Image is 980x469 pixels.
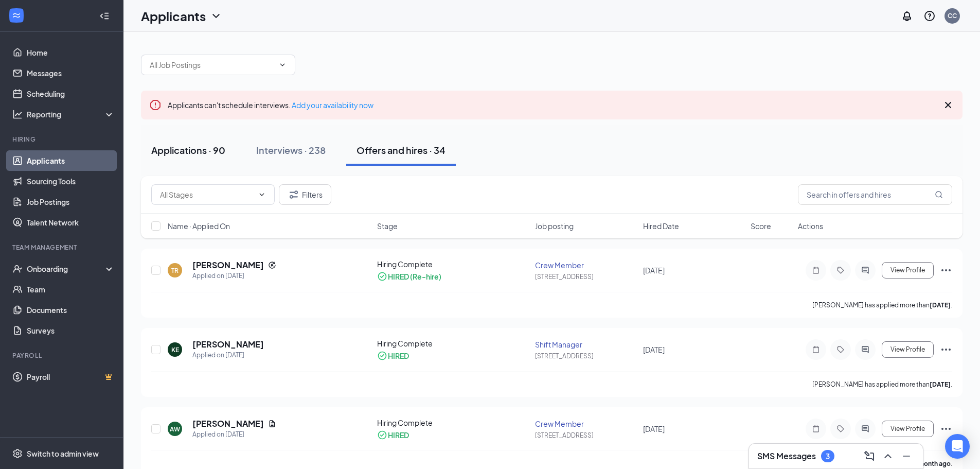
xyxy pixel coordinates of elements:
svg: Reapply [268,261,276,269]
b: [DATE] [930,380,951,388]
span: Name · Applied On [168,221,230,231]
span: Job posting [535,221,574,231]
svg: Error [149,99,162,111]
svg: CheckmarkCircle [377,351,387,361]
svg: ChevronDown [258,190,266,199]
a: Team [27,279,115,300]
svg: ActiveChat [859,425,871,433]
div: Onboarding [27,264,106,274]
h5: [PERSON_NAME] [192,418,264,429]
div: Open Intercom Messenger [945,434,970,459]
p: [PERSON_NAME] has applied more than . [812,380,952,389]
div: Hiring Complete [377,259,529,269]
a: Surveys [27,320,115,341]
div: HIRED (Re-hire) [388,271,441,282]
div: Crew Member [535,260,636,270]
button: View Profile [882,421,934,437]
svg: Tag [834,425,847,433]
div: Reporting [27,109,115,119]
span: Applicants can't schedule interviews. [168,100,373,110]
h1: Applicants [141,7,206,25]
a: Home [27,42,115,63]
div: Applications · 90 [151,144,225,157]
span: Stage [377,221,398,231]
div: Team Management [12,243,113,252]
p: [PERSON_NAME] has applied more than . [812,301,952,309]
h3: SMS Messages [757,450,816,462]
div: Offers and hires · 34 [357,144,446,157]
input: All Job Postings [150,59,274,71]
a: Applicants [27,150,115,171]
b: a month ago [914,460,951,467]
svg: Document [268,420,276,428]
div: Switch to admin view [27,448,99,459]
div: [STREET_ADDRESS] [535,352,636,360]
span: View Profile [890,425,925,432]
span: View Profile [890,346,925,353]
span: View Profile [890,267,925,274]
span: Hired Date [643,221,679,231]
a: Messages [27,63,115,83]
div: TR [171,266,179,275]
a: Talent Network [27,212,115,233]
svg: Settings [12,448,23,459]
a: Documents [27,300,115,320]
div: [STREET_ADDRESS] [535,431,636,440]
button: ChevronUp [880,448,896,464]
div: Applied on [DATE] [192,350,264,360]
b: [DATE] [930,301,951,309]
svg: Note [810,425,822,433]
a: Scheduling [27,83,115,104]
svg: MagnifyingGlass [935,190,943,199]
a: Sourcing Tools [27,171,115,192]
div: HIRED [388,430,409,440]
input: Search in offers and hires [798,184,952,205]
svg: CheckmarkCircle [377,430,387,440]
div: Shift Manager [535,339,636,350]
div: Interviews · 238 [256,144,326,157]
a: PayrollCrown [27,367,115,387]
a: Add your availability now [292,100,373,110]
svg: Ellipses [940,423,952,435]
div: CC [948,11,957,20]
svg: QuestionInfo [923,10,936,22]
div: Hiring Complete [377,338,529,349]
h5: [PERSON_NAME] [192,259,264,271]
button: View Profile [882,341,934,358]
svg: Filter [288,188,300,201]
svg: Cross [942,99,954,111]
span: [DATE] [643,266,665,275]
span: Score [751,221,771,231]
div: Hiring Complete [377,418,529,428]
h5: [PERSON_NAME] [192,339,264,350]
div: Payroll [12,351,113,360]
svg: ChevronDown [210,10,222,22]
div: Hiring [12,135,113,144]
svg: Note [810,345,822,354]
svg: WorkstreamLogo [11,10,22,21]
svg: Note [810,266,822,274]
button: View Profile [882,262,934,279]
div: [STREET_ADDRESS] [535,272,636,281]
svg: Ellipses [940,264,952,276]
svg: ActiveChat [859,266,871,274]
svg: CheckmarkCircle [377,271,387,282]
svg: Analysis [12,109,23,119]
a: Job Postings [27,192,115,212]
span: Actions [798,221,823,231]
span: [DATE] [643,424,665,433]
svg: Collapse [99,11,110,21]
svg: UserCheck [12,264,23,274]
svg: Ellipses [940,343,952,356]
div: Crew Member [535,419,636,429]
span: [DATE] [643,345,665,354]
svg: Tag [834,345,847,354]
button: Minimize [898,448,915,464]
button: ComposeMessage [861,448,878,464]
svg: Tag [834,266,847,274]
svg: ChevronUp [882,450,894,462]
input: All Stages [160,189,254,200]
svg: Minimize [900,450,913,462]
button: Filter Filters [279,184,331,205]
svg: ComposeMessage [863,450,876,462]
